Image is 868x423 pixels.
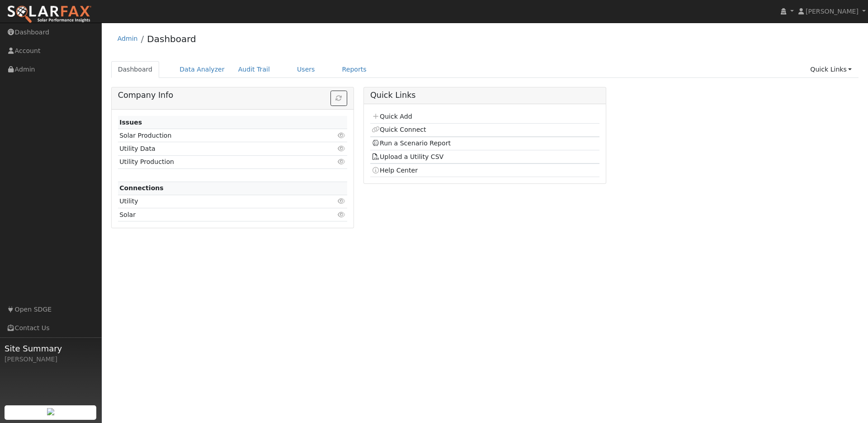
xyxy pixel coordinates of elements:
td: Solar [118,208,310,221]
strong: Issues [119,119,142,126]
a: Data Analyzer [173,61,231,78]
img: SolarFax [7,5,92,24]
a: Quick Add [372,113,412,120]
td: Utility Production [118,155,310,168]
a: Users [290,61,322,78]
a: Dashboard [111,61,160,78]
a: Upload a Utility CSV [372,153,443,160]
i: Click to view [338,211,346,218]
span: Site Summary [5,342,97,355]
img: retrieve [47,408,54,415]
a: Reports [335,61,373,78]
a: Dashboard [147,34,196,44]
h5: Quick Links [370,91,599,100]
td: Utility Data [118,142,310,155]
a: Quick Connect [372,126,426,133]
td: Utility [118,195,310,208]
h5: Company Info [118,91,347,100]
a: Help Center [372,167,418,174]
span: [PERSON_NAME] [806,8,859,15]
a: Run a Scenario Report [372,139,451,147]
a: Audit Trail [231,61,277,78]
strong: Connections [119,184,164,192]
i: Click to view [338,132,346,139]
i: Click to view [338,198,346,204]
i: Click to view [338,145,346,152]
i: Click to view [338,159,346,165]
a: Admin [118,35,138,42]
td: Solar Production [118,129,310,142]
div: [PERSON_NAME] [5,355,97,364]
a: Quick Links [803,61,859,78]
